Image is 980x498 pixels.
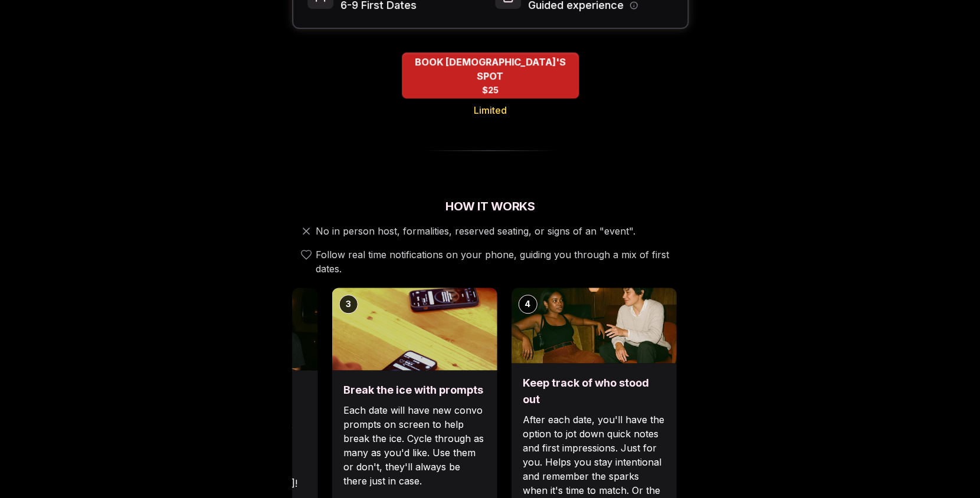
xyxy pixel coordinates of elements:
[518,295,537,314] div: 4
[474,103,507,117] span: Limited
[316,248,684,276] span: Follow real time notifications on your phone, guiding you through a mix of first dates.
[482,84,499,96] span: $25
[343,382,485,398] h3: Break the ice with prompts
[332,288,497,370] img: Break the ice with prompts
[402,55,579,83] span: BOOK [DEMOGRAPHIC_DATA]'S SPOT
[511,288,676,363] img: Keep track of who stood out
[316,224,635,238] span: No in person host, formalities, reserved seating, or signs of an "event".
[343,403,485,488] p: Each date will have new convo prompts on screen to help break the ice. Cycle through as many as y...
[523,375,664,408] h3: Keep track of who stood out
[630,1,638,9] button: Host information
[402,52,579,98] button: BOOK QUEER MEN'S SPOT - Limited
[292,198,689,215] h2: How It Works
[339,295,358,314] div: 3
